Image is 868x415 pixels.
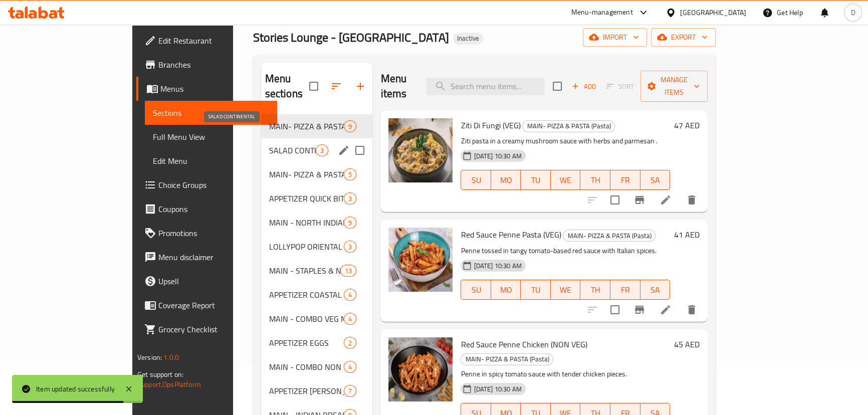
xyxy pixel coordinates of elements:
[269,192,344,204] span: APPETIZER QUICK BITES
[158,251,269,263] span: Menu disclaimer
[523,120,614,132] span: MAIN- PIZZA & PASTA (Pasta)
[584,173,606,187] span: TH
[253,26,449,49] span: Stories Lounge - [GEOGRAPHIC_DATA]
[341,266,356,276] span: 13
[600,79,640,94] span: Select section first
[627,298,652,322] button: Branch-specific-item
[555,173,577,187] span: WE
[610,170,640,190] button: FR
[344,217,356,229] div: items
[344,120,356,132] div: items
[269,313,344,325] span: MAIN - COMBO VEG MEALS
[158,299,269,311] span: Coverage Report
[674,118,700,132] h6: 47 AED
[521,170,551,190] button: TU
[269,241,344,253] span: LOLLYPOP ORIENTAL
[461,170,491,190] button: SU
[261,211,373,235] div: MAIN - NORTH INDIAN GRAVY (INDIAN DELIGHT)9
[461,337,587,352] span: Red Sauce Penne Chicken (NON VEG)
[674,228,700,242] h6: 41 AED
[580,280,610,300] button: TH
[269,337,344,349] span: APPETIZER EGGS
[426,78,545,95] input: search
[495,283,517,297] span: MO
[453,33,483,45] div: Inactive
[461,353,553,365] div: MAIN- PIZZA & PASTA (Pasta)
[136,293,277,317] a: Coverage Report
[525,173,547,187] span: TU
[158,35,269,47] span: Edit Restaurant
[660,194,672,206] a: Edit menu item
[660,304,672,316] a: Edit menu item
[261,307,373,331] div: MAIN - COMBO VEG MEALS4
[137,351,162,364] span: Version:
[648,74,700,99] span: Manage items
[461,353,553,365] span: MAIN- PIZZA & PASTA (Pasta)
[344,242,356,252] span: 3
[324,74,348,98] span: Sort sections
[158,179,269,191] span: Choice Groups
[570,81,597,92] span: Add
[563,230,656,242] div: MAIN- PIZZA & PASTA (Pasta)
[269,361,344,373] div: MAIN - COMBO NON VEG MEALS
[261,379,373,403] div: APPETIZER [PERSON_NAME] & TANDOOR7
[145,149,277,173] a: Edit Menu
[136,173,277,197] a: Choice Groups
[344,386,356,396] span: 7
[580,170,610,190] button: TH
[525,283,547,297] span: TU
[551,170,581,190] button: WE
[158,227,269,239] span: Promotions
[651,28,716,47] button: export
[158,59,269,71] span: Branches
[344,337,356,349] div: items
[344,290,356,300] span: 4
[316,146,328,155] span: 3
[640,280,671,300] button: SA
[269,265,341,277] div: MAIN - STAPLES & NOODLES
[674,337,700,351] h6: 45 AED
[153,107,269,119] span: Sections
[261,114,373,138] div: MAIN- PIZZA & PASTA (Pasta)9
[261,259,373,283] div: MAIN - STAPLES & NOODLES13
[604,299,625,320] span: Select to update
[158,203,269,215] span: Coupons
[491,170,521,190] button: MO
[158,323,269,335] span: Grocery Checklist
[269,120,344,132] div: MAIN- PIZZA & PASTA (Pasta)
[659,31,708,44] span: export
[136,77,277,101] a: Menus
[261,283,373,307] div: APPETIZER COASTAL4
[136,197,277,221] a: Coupons
[640,170,671,190] button: SA
[470,384,525,394] span: [DATE] 10:30 AM
[522,120,615,132] div: MAIN- PIZZA & PASTA (Pasta)
[388,337,453,401] img: Red Sauce Penne Chicken (NON VEG)
[388,118,453,182] img: Ziti Di Fungi (VEG)
[160,83,269,95] span: Menus
[614,283,636,297] span: FR
[344,338,356,348] span: 2
[521,280,551,300] button: TU
[265,71,310,101] h2: Menu sections
[344,122,356,131] span: 9
[591,31,639,44] span: import
[269,385,344,397] span: APPETIZER [PERSON_NAME] & TANDOOR
[380,71,414,101] h2: Menu items
[36,383,115,394] div: Item updated successfully
[461,118,520,133] span: Ziti Di Fungi (VEG)
[551,280,581,300] button: WE
[316,144,328,156] div: items
[644,283,667,297] span: SA
[145,101,277,125] a: Sections
[261,235,373,259] div: LOLLYPOP ORIENTAL3
[465,173,487,187] span: SU
[163,351,179,364] span: 1.0.0
[269,289,344,301] span: APPETIZER COASTAL
[303,76,324,97] span: Select all sections
[344,192,356,204] div: items
[153,155,269,167] span: Edit Menu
